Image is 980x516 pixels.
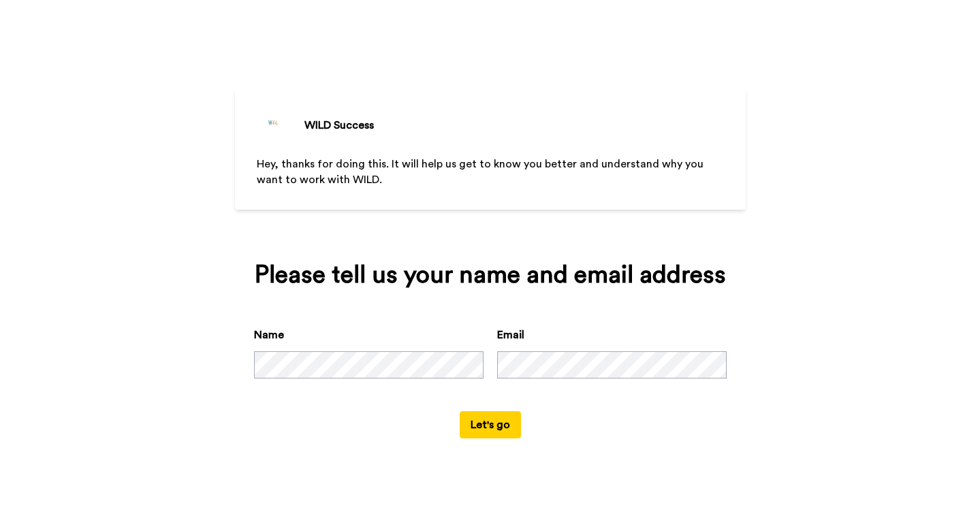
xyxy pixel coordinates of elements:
span: Hey, thanks for doing this. It will help us get to know you better and understand why you want to... [257,159,706,185]
div: WILD Success [304,117,374,133]
label: Email [497,327,524,343]
label: Name [254,327,284,343]
div: Please tell us your name and email address [254,261,727,289]
button: Let's go [460,411,521,438]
